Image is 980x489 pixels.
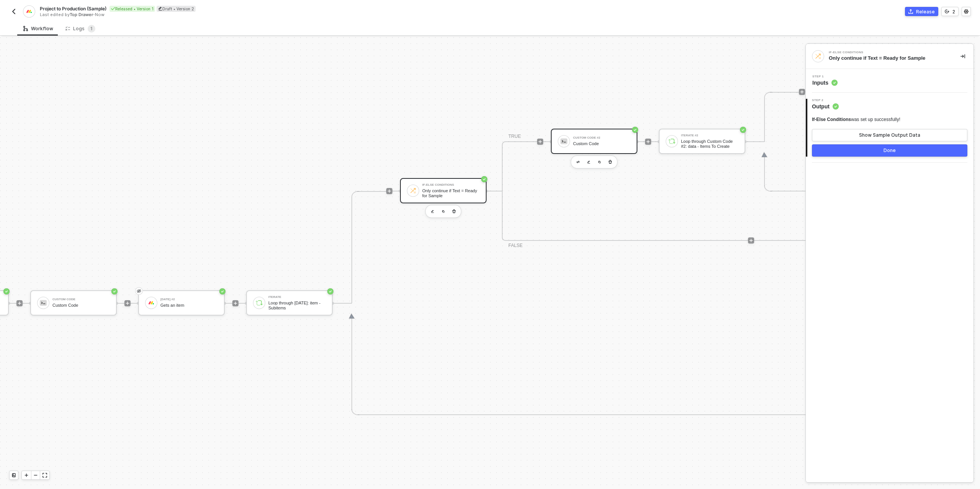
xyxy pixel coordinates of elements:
div: Iterate #2 [681,134,738,137]
img: edit-cred [431,210,434,213]
img: integration-icon [815,53,822,60]
div: FALSE [508,242,523,249]
span: icon-success-page [219,288,225,294]
span: 1 [90,26,93,31]
span: icon-play [646,139,650,144]
button: Show Sample Output Data [812,129,967,141]
img: copy-block [442,210,445,213]
div: Loop through Custom Code #2: data - Items To Create [681,139,738,149]
div: Done [884,147,896,154]
span: Step 2 [812,99,839,102]
div: Custom Code #2 [573,136,630,139]
button: edit-cred [573,157,583,167]
div: Release [916,8,935,15]
div: Only continue if Text = Ready for Sample [422,188,480,198]
div: Last edited by - Now [40,12,489,18]
button: copy-block [439,207,448,216]
span: eye-invisible [137,288,141,294]
button: edit-cred [584,157,593,167]
span: icon-settings [964,9,969,14]
div: Loop through [DATE]: item - Subitems [268,301,326,310]
span: icon-expand [42,473,47,478]
span: icon-play [125,301,130,306]
span: icon-success-page [481,176,487,182]
div: If-Else Conditions [422,183,480,186]
div: Gets an item [160,303,218,308]
button: edit-cred [428,207,437,216]
button: Done [812,144,967,157]
div: Only continue if Text = Ready for Sample [829,55,948,62]
span: icon-play [24,473,29,478]
div: Custom Code [573,141,630,146]
button: copy-block [595,157,604,167]
div: Released • Version 1 [109,6,155,12]
span: icon-play [17,301,22,306]
span: icon-versioning [945,9,949,14]
span: icon-minus [33,473,38,478]
div: Logs [65,25,95,33]
span: icon-play [800,90,804,94]
div: Workflow [23,26,53,32]
span: Output [812,103,839,110]
span: icon-play [233,301,238,306]
div: TRUE [508,133,521,140]
img: icon [40,299,47,306]
span: icon-success-page [111,288,118,294]
div: [DATE] #2 [160,298,218,301]
img: copy-block [598,160,601,164]
span: icon-success-page [740,127,746,133]
span: Step 1 [812,75,838,78]
span: icon-collapse-right [960,54,965,59]
img: integration-icon [26,8,32,15]
div: Custom Code [52,298,110,301]
div: Draft • Version 2 [157,6,196,12]
img: icon [560,138,567,145]
span: Project to Production (Sample) [40,5,106,12]
button: 2 [941,7,959,16]
div: Iterate [268,296,326,299]
span: Inputs [812,79,838,87]
div: Custom Code [52,303,110,308]
img: icon [668,138,675,145]
img: edit-cred [587,160,590,164]
span: icon-success-page [3,288,10,294]
span: icon-play [749,238,753,243]
img: icon [148,299,155,306]
div: Step 2Output If-Else Conditionswas set up successfully!Show Sample Output DataDone [806,99,973,157]
div: Step 1Inputs [806,75,973,87]
span: Top Drawer [70,12,93,17]
img: edit-cred [577,161,580,164]
span: icon-success-page [632,127,638,133]
span: If-Else Conditions [812,117,851,122]
img: icon [410,187,416,194]
span: icon-edit [158,7,162,11]
span: icon-play [387,189,392,193]
span: icon-success-page [327,288,333,294]
button: back [9,7,18,16]
button: Release [905,7,938,16]
img: back [11,8,17,15]
span: icon-commerce [908,9,913,14]
span: icon-play [538,139,542,144]
div: Show Sample Output Data [859,132,920,138]
div: If-Else Conditions [829,51,944,54]
div: 2 [952,8,955,15]
sup: 1 [88,25,95,33]
img: icon [256,299,263,306]
div: was set up successfully! [812,116,900,123]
